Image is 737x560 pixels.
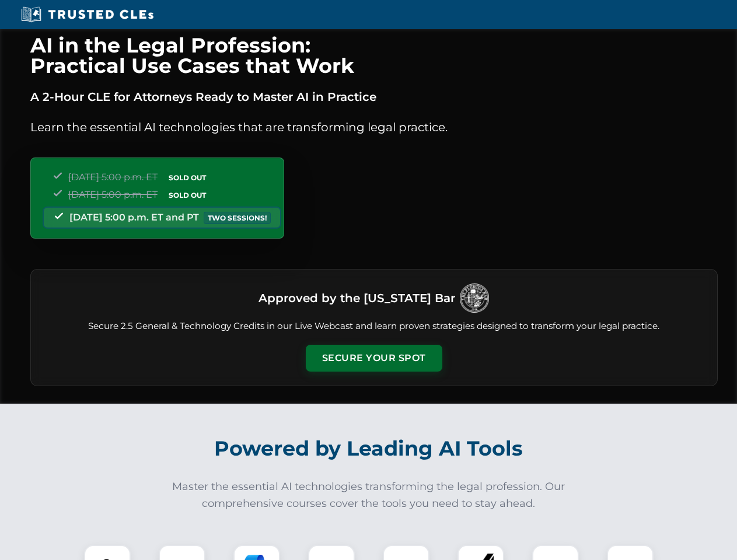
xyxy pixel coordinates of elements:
p: Master the essential AI technologies transforming the legal profession. Our comprehensive courses... [165,478,573,512]
h1: AI in the Legal Profession: Practical Use Cases that Work [30,35,718,76]
span: SOLD OUT [165,171,210,184]
button: Secure Your Spot [306,345,442,372]
h3: Approved by the [US_STATE] Bar [259,288,455,309]
span: [DATE] 5:00 p.m. ET [68,189,158,200]
p: Secure 2.5 General & Technology Credits in our Live Webcast and learn proven strategies designed ... [45,320,703,333]
span: SOLD OUT [165,189,210,201]
h2: Powered by Leading AI Tools [46,428,692,469]
span: [DATE] 5:00 p.m. ET [68,171,158,183]
img: Trusted CLEs [18,6,157,23]
p: Learn the essential AI technologies that are transforming legal practice. [30,118,718,136]
p: A 2-Hour CLE for Attorneys Ready to Master AI in Practice [30,87,718,106]
img: Logo [460,283,489,313]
